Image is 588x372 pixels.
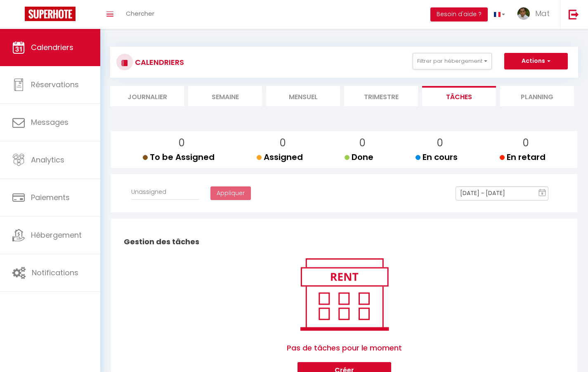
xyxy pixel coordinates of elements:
[210,186,251,200] button: Appliquer
[31,42,73,52] span: Calendriers
[32,267,78,278] span: Notifications
[535,8,550,19] span: Mat
[263,135,303,151] p: 0
[500,151,545,163] span: En retard
[569,9,579,19] img: logout
[500,86,574,106] li: Planning
[345,151,373,163] span: Done
[31,155,64,165] span: Analytics
[143,151,215,163] span: To be Assigned
[126,9,154,18] span: Chercher
[292,255,397,334] img: rent.png
[25,7,76,21] img: Super Booking
[31,192,70,203] span: Paiements
[31,230,82,240] span: Hébergement
[133,53,184,72] h3: CALENDRIERS
[149,135,215,151] p: 0
[188,86,262,106] li: Semaine
[422,86,496,106] li: Tâches
[344,86,418,106] li: Trimestre
[31,79,79,90] span: Réservations
[7,3,31,28] button: Ouvrir le widget de chat LiveChat
[257,151,303,163] span: Assigned
[110,86,184,106] li: Journalier
[31,117,68,127] span: Messages
[413,53,492,69] button: Filtrer par hébergement
[517,7,530,20] img: ...
[266,86,340,106] li: Mensuel
[504,53,568,69] button: Actions
[456,186,548,200] input: Select Date Range
[122,229,567,255] h2: Gestion des tâches
[416,151,458,163] span: En cours
[430,7,488,21] button: Besoin d'aide ?
[506,135,545,151] p: 0
[541,192,543,196] text: 9
[287,334,402,362] span: Pas de tâches pour le moment
[422,135,458,151] p: 0
[351,135,373,151] p: 0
